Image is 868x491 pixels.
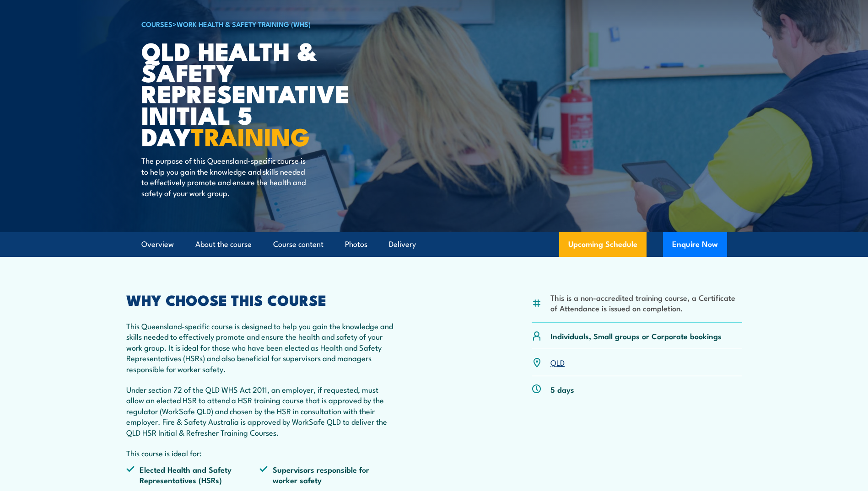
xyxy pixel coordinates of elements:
h1: QLD Health & Safety Representative Initial 5 Day [141,40,367,147]
p: This course is ideal for: [126,448,394,458]
a: QLD [550,357,565,368]
a: Delivery [389,232,416,256]
li: Elected Health and Safety Representatives (HSRs) [126,464,260,486]
p: Individuals, Small groups or Corporate bookings [550,331,722,341]
p: Under section 72 of the QLD WHS Act 2011, an employer, if requested, must allow an elected HSR to... [126,384,394,438]
strong: TRAINING [191,117,310,155]
a: About the course [195,232,252,256]
h6: > [141,18,367,29]
li: This is a non-accredited training course, a Certificate of Attendance is issued on completion. [550,292,742,314]
p: The purpose of this Queensland-specific course is to help you gain the knowledge and skills neede... [141,155,308,198]
a: Photos [345,232,367,256]
a: Overview [141,232,174,256]
h2: WHY CHOOSE THIS COURSE [126,293,394,306]
p: 5 days [550,384,574,395]
a: COURSES [141,19,173,29]
a: Course content [273,232,323,256]
a: Upcoming Schedule [559,232,647,257]
p: This Queensland-specific course is designed to help you gain the knowledge and skills needed to e... [126,320,394,374]
a: Work Health & Safety Training (WHS) [177,19,311,29]
button: Enquire Now [663,232,727,257]
li: Supervisors responsible for worker safety [259,464,393,486]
